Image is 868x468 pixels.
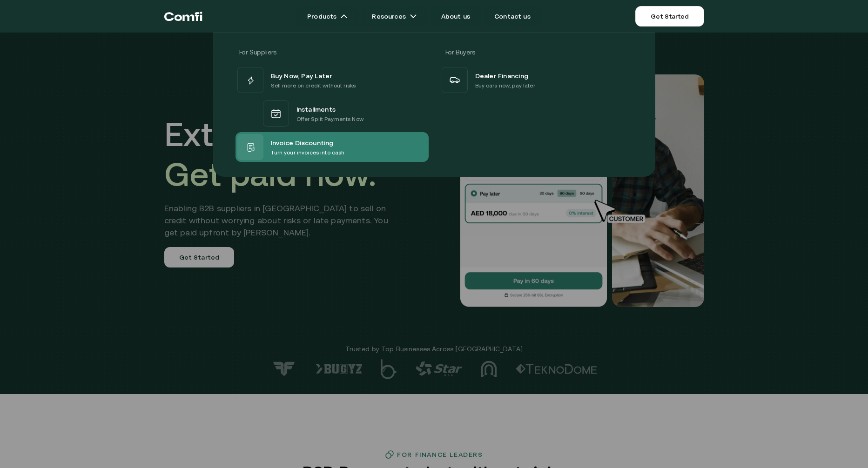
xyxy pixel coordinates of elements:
a: Productsarrow icons [296,7,359,26]
span: For Suppliers [239,48,276,56]
a: About us [430,7,481,26]
p: Offer Split Payments Now [296,114,363,124]
a: Get Started [635,6,704,27]
span: Installments [296,103,336,114]
a: Contact us [483,7,542,26]
p: Turn your invoices into cash [271,148,345,157]
a: Buy Now, Pay LaterSell more on credit without risks [236,65,429,95]
a: Invoice DiscountingTurn your invoices into cash [236,132,429,162]
p: Sell more on credit without risks [271,81,356,90]
span: For Buyers [445,48,476,56]
a: Return to the top of the Comfi home page [164,2,202,30]
a: Resourcesarrow icons [361,7,428,26]
span: Invoice Discounting [271,137,334,148]
span: Buy Now, Pay Later [271,70,332,81]
span: Dealer Financing [475,70,529,81]
p: Buy cars now, pay later [475,81,535,90]
a: InstallmentsOffer Split Payments Now [236,95,429,132]
img: arrow icons [410,13,417,20]
a: Dealer FinancingBuy cars now, pay later [440,65,633,95]
img: arrow icons [340,13,348,20]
